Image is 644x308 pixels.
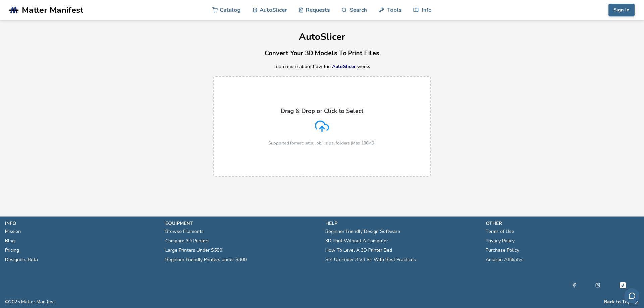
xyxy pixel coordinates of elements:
a: Facebook [572,281,577,289]
button: Back to Top [604,299,631,305]
a: Set Up Ender 3 V3 SE With Best Practices [325,255,416,264]
p: info [5,220,159,227]
p: equipment [165,220,319,227]
a: Terms of Use [486,227,514,236]
a: Purchase Policy [486,246,519,255]
a: Tiktok [619,281,627,289]
a: Large Printers Under $500 [165,246,222,255]
a: 3D Print Without A Computer [325,236,388,246]
a: Instagram [595,281,600,289]
button: Sign In [608,4,635,16]
a: Privacy Policy [486,236,515,246]
a: How To Level A 3D Printer Bed [325,246,392,255]
a: Designers Beta [5,255,38,264]
a: Blog [5,236,15,246]
span: Matter Manifest [22,5,83,15]
a: Amazon Affiliates [486,255,524,264]
a: Mission [5,227,21,236]
p: Supported format: .stls, .obj, .zips, folders (Max 100MB) [268,141,376,145]
a: Compare 3D Printers [165,236,210,246]
a: AutoSlicer [332,63,356,70]
a: Browse Filaments [165,227,204,236]
a: Pricing [5,246,19,255]
span: © 2025 Matter Manifest [5,299,55,305]
a: Beginner Friendly Design Software [325,227,400,236]
button: Send feedback via email [624,288,639,303]
a: Beginner Friendly Printers under $300 [165,255,247,264]
a: RSS Feed [634,299,639,305]
p: other [486,220,639,227]
p: help [325,220,479,227]
p: Drag & Drop or Click to Select [281,108,363,114]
